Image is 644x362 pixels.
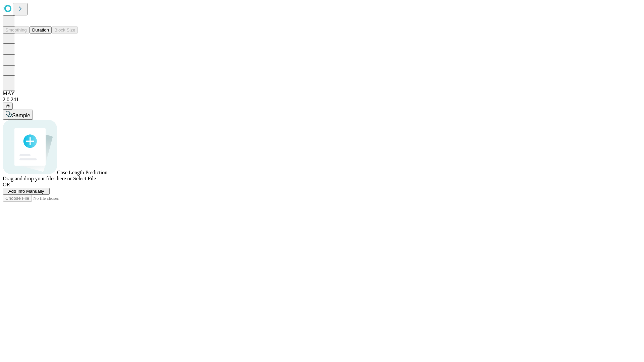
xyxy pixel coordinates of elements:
[3,90,641,97] div: MAY
[12,113,30,118] span: Sample
[57,170,107,175] span: Case Length Prediction
[73,176,96,181] span: Select File
[3,97,641,103] div: 2.0.241
[3,110,33,120] button: Sample
[3,182,10,187] span: OR
[3,188,50,195] button: Add Info Manually
[52,26,78,34] button: Block Size
[8,189,44,194] span: Add Info Manually
[5,104,10,109] span: @
[30,26,52,34] button: Duration
[3,176,72,181] span: Drag and drop your files here or
[3,26,30,34] button: Smoothing
[3,103,13,110] button: @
